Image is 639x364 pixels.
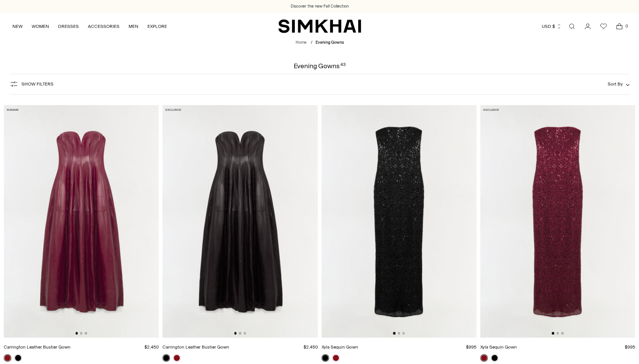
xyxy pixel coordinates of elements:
[75,332,78,334] button: Go to slide 1
[88,18,120,35] a: ACCESSORIES
[278,19,361,34] a: SIMKHAI
[296,40,344,46] nav: breadcrumbs
[402,332,405,334] button: Go to slide 3
[80,332,82,334] button: Go to slide 2
[9,78,54,90] button: Show Filters
[291,3,349,9] a: Discover the new Fall Collection
[480,105,635,338] img: Xyla Sequin Gown
[596,19,611,34] a: Wishlist
[398,332,400,334] button: Go to slide 2
[556,332,559,334] button: Go to slide 2
[564,19,579,34] a: Open search modal
[294,63,346,69] h1: Evening Gowns
[234,332,236,334] button: Go to slide 1
[58,18,79,35] a: DRESSES
[480,344,517,350] a: Xyla Sequin Gown
[393,332,395,334] button: Go to slide 1
[21,81,54,87] span: Show Filters
[4,105,159,338] img: Carrington Leather Bustier Gown
[608,80,630,88] button: Sort By
[129,18,138,35] a: MEN
[239,332,241,334] button: Go to slide 2
[552,332,554,334] button: Go to slide 1
[340,63,346,69] div: 43
[316,40,344,45] span: Evening Gowns
[12,18,23,35] a: NEW
[561,332,564,334] button: Go to slide 3
[580,19,595,34] a: Go to the account page
[162,344,229,350] a: Carrington Leather Bustier Gown
[32,18,49,35] a: WOMEN
[162,105,317,338] img: Carrington Leather Bustier Gown
[147,18,167,35] a: EXPLORE
[311,40,313,46] div: /
[322,344,358,350] a: Xyla Sequin Gown
[4,344,70,350] a: Carrington Leather Bustier Gown
[623,23,630,29] span: 0
[612,19,627,34] a: Open cart modal
[322,105,477,338] img: Xyla Sequin Gown
[608,81,623,87] span: Sort By
[296,40,306,45] a: Home
[85,332,87,334] button: Go to slide 3
[244,332,246,334] button: Go to slide 3
[542,18,562,35] button: USD $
